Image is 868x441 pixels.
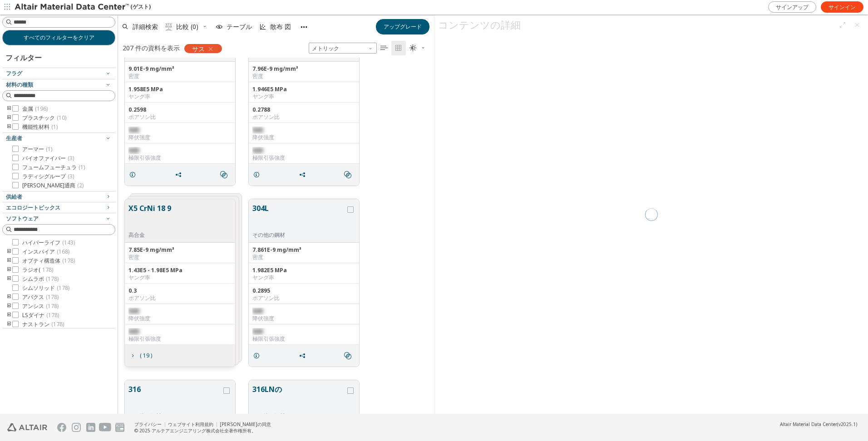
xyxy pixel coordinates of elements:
[252,65,355,73] div: 7.96E-9 mg/mm³
[134,421,162,427] a: プライバシー
[391,41,406,55] button: Tile View
[252,294,355,302] div: ポアソン比
[252,113,355,121] div: ポアソン比
[22,294,59,301] span: アバクス
[252,154,355,162] div: 極限引張強度
[68,172,74,180] span: (3)
[128,126,139,134] span: 制限
[395,44,402,52] i: 
[68,154,74,162] span: (3)
[2,68,115,79] button: フラグ
[128,203,171,231] button: X5 CrNi 18 9
[128,147,139,154] span: 制限
[295,347,314,365] button: Share
[309,43,377,54] span: メトリック
[252,254,355,261] div: 密度
[128,106,232,113] div: 0.2598
[377,41,391,55] button: Table View
[376,19,429,34] button: アップグレード
[77,181,84,189] span: (2)
[22,303,59,310] span: アンシス
[57,284,69,292] span: (178)
[252,106,355,113] div: 0.2788
[2,30,115,45] button: すべてのフィルターをクリア
[46,145,52,153] span: (1)
[118,58,434,414] div: グリッド
[409,44,417,52] i: 
[128,73,232,80] div: 密度
[192,44,205,53] span: サス
[128,93,232,100] div: ヤング率
[140,353,152,358] span: ( 19 )
[252,315,355,322] div: 降伏強度
[768,1,816,13] a: サインアップ
[776,4,809,11] span: サインアップ
[171,166,190,184] button: Share
[128,328,139,335] span: 制限
[252,412,345,420] div: その他の鋼材
[46,275,59,283] span: (178)
[128,294,232,302] div: ポアソン比
[133,24,158,30] span: 詳細検索
[2,202,115,213] button: エコロジートピックス
[128,335,232,343] div: 極限引張強度
[252,287,355,294] div: 0.2895
[22,266,53,274] span: ラジオ(
[340,347,359,365] button: Similar search
[22,114,66,122] span: プラスチック
[309,43,377,54] div: 単位系
[252,231,345,239] div: その他の鋼材
[46,311,59,319] span: (178)
[15,3,130,12] img: Altair Material Data Center
[220,421,271,427] a: [PERSON_NAME]の同意
[344,171,351,178] i: 
[22,123,58,131] span: 機能性材料
[128,384,222,412] button: 316
[57,248,69,255] span: (168)
[6,114,12,122] i: トゥーグルグループ
[821,1,863,13] a: サインイン
[2,213,115,224] button: ソフトウェア
[252,86,355,93] div: 1.946E5 MPa
[22,248,69,255] span: インスパイア
[2,79,115,90] button: 材料の種類
[2,133,115,144] button: 生産者
[22,173,74,180] span: ラディシグループ
[252,126,263,134] span: 制限
[128,307,139,315] span: 制限
[62,239,75,246] span: (143)
[252,307,263,315] span: 制限
[249,166,268,184] button: Details
[42,266,53,274] span: 178)
[128,274,232,281] div: ヤング率
[128,65,232,73] div: 9.01E-9 mg/mm³
[22,239,75,246] span: ハイパーライフ
[128,412,222,420] div: その他の鋼材
[6,105,12,113] i: トゥーグルグループ
[344,352,351,359] i: 
[22,257,75,265] span: オプティ構造体
[6,123,12,131] i: トゥーグルグループ
[220,171,227,178] i: 
[6,266,12,274] i: トゥーグルグループ
[128,254,232,261] div: 密度
[128,231,171,239] div: 高合金
[6,303,12,310] i: トゥーグルグループ
[252,384,345,412] button: 316LNの
[270,24,291,30] span: 散布 図
[128,246,232,254] div: 7.85E-9 mg/mm³
[165,23,173,30] i: 
[252,73,355,80] div: 密度
[780,421,837,427] span: Altair Material Data Center
[2,191,115,202] button: 供給者
[46,293,59,301] span: (178)
[128,154,232,162] div: 極限引張強度
[252,93,355,100] div: ヤング率
[22,155,74,162] span: バイオファイバー
[22,164,85,171] span: フュームフューチュラ
[176,24,198,30] span: 比較 (0)
[130,3,151,12] font: (ゲスト)
[22,275,59,283] span: シムラボ
[252,335,355,343] div: 極限引張強度
[295,166,314,184] button: Share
